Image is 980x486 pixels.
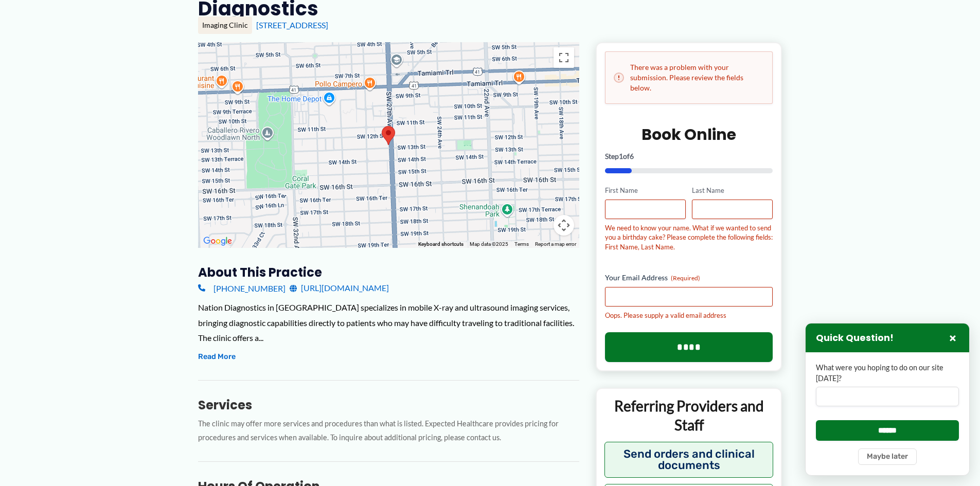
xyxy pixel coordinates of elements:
button: Toggle fullscreen view [554,47,574,68]
p: The clinic may offer more services and procedures than what is listed. Expected Healthcare provid... [198,417,579,445]
p: Referring Providers and Staff [604,397,774,434]
h3: Services [198,397,579,413]
h2: Book Online [605,124,773,145]
label: What were you hoping to do on our site [DATE]? [816,363,959,384]
a: Report a map error [535,241,576,247]
span: 6 [630,152,634,160]
a: [PHONE_NUMBER] [198,280,286,296]
label: First Name [605,186,686,195]
span: 1 [619,152,623,160]
p: Step of [605,153,773,160]
a: [STREET_ADDRESS] [256,20,328,30]
span: Map data ©2025 [470,241,508,247]
a: Terms (opens in new tab) [514,241,529,247]
div: Imaging Clinic [198,16,252,34]
button: Read More [198,351,236,363]
button: Map camera controls [554,215,574,236]
button: Close [947,332,959,344]
a: [URL][DOMAIN_NAME] [290,280,389,296]
label: Your Email Address [605,273,773,283]
span: (Required) [671,274,700,282]
div: Oops. Please supply a valid email address [605,311,773,320]
label: Last Name [692,186,773,195]
button: Maybe later [858,448,917,465]
button: Send orders and clinical documents [604,442,774,478]
div: Nation Diagnostics in [GEOGRAPHIC_DATA] specializes in mobile X-ray and ultrasound imaging servic... [198,300,579,346]
h3: About this practice [198,264,579,280]
button: Keyboard shortcuts [418,241,464,248]
img: Google [201,235,235,248]
div: We need to know your name. What if we wanted to send you a birthday cake? Please complete the fol... [605,223,773,252]
h3: Quick Question! [816,332,894,344]
a: Open this area in Google Maps (opens a new window) [201,235,235,248]
h2: There was a problem with your submission. Please review the fields below. [614,62,764,93]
